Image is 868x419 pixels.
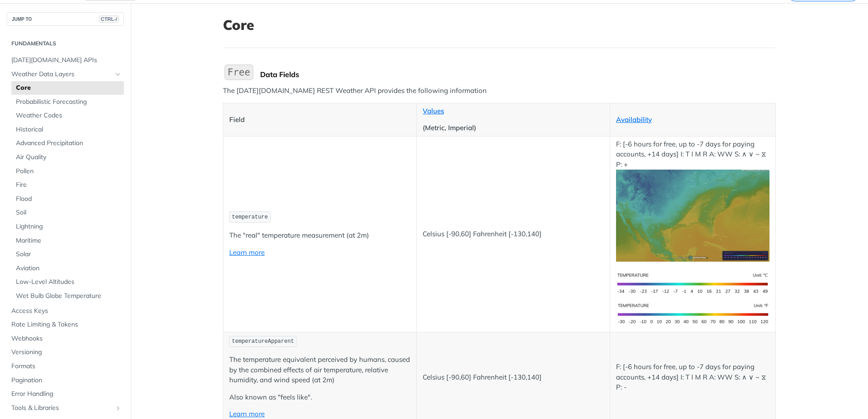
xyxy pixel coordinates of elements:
[11,95,124,109] a: Probabilistic Forecasting
[7,360,124,373] a: Formats
[229,409,265,418] a: Learn more
[11,220,124,234] a: Lightning
[616,211,769,219] span: Expand image
[11,123,124,136] a: Historical
[16,167,122,176] span: Pollen
[7,401,124,415] a: Tools & LibrariesShow subpages for Tools & Libraries
[11,307,122,316] span: Access Keys
[16,180,122,190] span: Fire
[7,332,124,346] a: Webhooks
[423,123,604,133] p: (Metric, Imperial)
[11,262,124,275] a: Aviation
[16,278,122,287] span: Low-Level Altitudes
[260,70,776,79] div: Data Fields
[11,136,124,150] a: Advanced Precipitation
[7,68,124,81] a: Weather Data LayersHide subpages for Weather Data Layers
[7,346,124,359] a: Versioning
[11,178,124,192] a: Fire
[16,264,122,273] span: Aviation
[423,107,444,115] a: Values
[11,376,122,385] span: Pagination
[7,387,124,401] a: Error Handling
[11,390,122,399] span: Error Handling
[11,248,124,261] a: Solar
[16,83,122,93] span: Core
[11,56,122,65] span: [DATE][DOMAIN_NAME] APIs
[11,275,124,289] a: Low-Level Altitudes
[11,109,124,122] a: Weather Codes
[16,139,122,148] span: Advanced Precipitation
[16,250,122,259] span: Solar
[99,15,119,23] span: CTRL-/
[7,318,124,331] a: Rate Limiting & Tokens
[11,192,124,206] a: Flood
[16,111,122,120] span: Weather Codes
[616,309,769,317] span: Expand image
[11,70,112,79] span: Weather Data Layers
[232,214,268,220] span: temperature
[7,374,124,387] a: Pagination
[16,97,122,107] span: Probabilistic Forecasting
[7,54,124,67] a: [DATE][DOMAIN_NAME] APIs
[11,81,124,95] a: Core
[229,230,410,241] p: The "real" temperature measurement (at 2m)
[16,125,122,134] span: Historical
[16,208,122,217] span: Soil
[11,320,122,329] span: Rate Limiting & Tokens
[223,17,776,33] h1: Core
[229,248,265,257] a: Learn more
[11,348,122,357] span: Versioning
[616,362,769,393] p: F: [-6 hours for free, up to -7 days for paying accounts, +14 days] I: T I M R A: WW S: ∧ ∨ ~ ⧖ P: -
[616,115,652,124] a: Availability
[16,153,122,162] span: Air Quality
[11,151,124,164] a: Air Quality
[616,139,769,262] p: F: [-6 hours for free, up to -7 days for paying accounts, +14 days] I: T I M R A: WW S: ∧ ∨ ~ ⧖ P: +
[232,338,294,345] span: temperatureApparent
[423,372,604,383] p: Celsius [-90,60] Fahrenheit [-130,140]
[229,115,410,125] p: Field
[11,404,112,413] span: Tools & Libraries
[114,404,122,412] button: Show subpages for Tools & Libraries
[11,206,124,219] a: Soil
[229,355,410,385] p: The temperature equivalent perceived by humans, caused by the combined effects of air temperature...
[11,334,122,343] span: Webhooks
[16,195,122,204] span: Flood
[11,362,122,371] span: Formats
[229,392,410,403] p: Also known as "feels like".
[16,222,122,231] span: Lightning
[223,86,776,96] p: The [DATE][DOMAIN_NAME] REST Weather API provides the following information
[11,234,124,248] a: Maritime
[114,71,122,78] button: Hide subpages for Weather Data Layers
[7,39,124,48] h2: Fundamentals
[7,304,124,318] a: Access Keys
[616,278,769,287] span: Expand image
[11,165,124,178] a: Pollen
[7,12,124,26] button: JUMP TOCTRL-/
[16,236,122,245] span: Maritime
[11,289,124,303] a: Wet Bulb Globe Temperature
[16,292,122,301] span: Wet Bulb Globe Temperature
[423,229,604,239] p: Celsius [-90,60] Fahrenheit [-130,140]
